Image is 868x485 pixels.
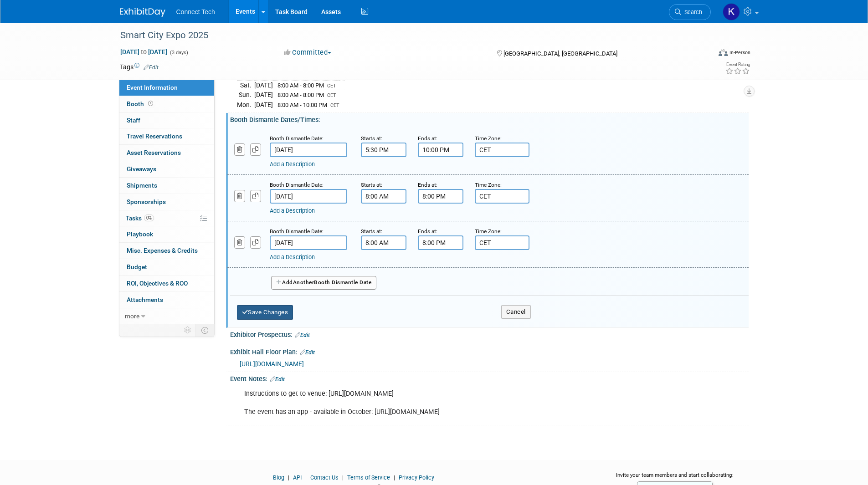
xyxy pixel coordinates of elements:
button: Save Changes [237,305,293,320]
a: Shipments [119,178,214,194]
span: [DATE] [DATE] [120,48,168,56]
td: Sun. [237,90,254,100]
a: Misc. Expenses & Credits [119,243,214,259]
div: Event Rating [725,62,750,67]
input: Date [270,235,347,250]
span: Staff [127,117,140,124]
img: Format-Inperson.png [719,49,728,56]
a: Add a Description [270,161,315,168]
a: Edit [300,349,315,356]
input: End Time [418,189,463,204]
span: Another [293,279,314,286]
span: to [139,48,148,56]
span: [GEOGRAPHIC_DATA], [GEOGRAPHIC_DATA] [503,50,617,57]
button: Cancel [501,305,531,319]
td: Mon. [237,100,254,109]
input: Start Time [361,189,406,204]
td: [DATE] [254,90,273,100]
a: [URL][DOMAIN_NAME] [240,360,304,368]
small: Ends at: [418,135,437,142]
small: Booth Dismantle Date: [270,135,324,142]
span: Budget [127,263,147,271]
span: Shipments [127,182,157,189]
div: Event Notes: [230,372,749,384]
a: Budget [119,259,214,275]
input: Date [270,189,347,204]
span: Connect Tech [176,8,215,15]
div: Event Format [657,47,751,61]
small: Starts at: [361,135,382,142]
img: Kara Price [723,3,740,20]
small: Time Zone: [475,228,502,235]
div: Exhibitor Prospectus: [230,328,749,340]
input: End Time [418,235,463,250]
div: Exhibit Hall Floor Plan: [230,345,749,357]
input: End Time [418,143,463,157]
small: Starts at: [361,182,382,188]
span: | [303,474,309,481]
small: Starts at: [361,228,382,235]
a: Event Information [119,80,214,96]
a: Attachments [119,292,214,308]
a: Sponsorships [119,194,214,210]
span: 0% [144,214,154,221]
div: Instructions to get to venue: [URL][DOMAIN_NAME] The event has an app - available in October: [UR... [238,385,648,421]
span: more [125,312,139,320]
a: Blog [273,474,284,481]
input: Time Zone [475,143,529,157]
td: [DATE] [254,80,273,90]
span: | [391,474,397,481]
a: Contact Us [310,474,339,481]
span: Travel Reservations [127,133,182,140]
img: ExhibitDay [120,8,165,17]
a: Add a Description [270,254,315,260]
span: 8:00 AM - 8:00 PM [277,82,324,89]
td: Sat. [237,80,254,90]
small: Booth Dismantle Date: [270,228,324,235]
a: ROI, Objectives & ROO [119,276,214,291]
a: Edit [144,64,159,71]
a: Tasks0% [119,210,214,226]
a: Staff [119,112,214,128]
span: 8:00 AM - 10:00 PM [277,102,327,108]
span: Booth not reserved yet [146,100,155,107]
span: Tasks [126,214,154,222]
div: In-Person [729,49,750,56]
span: CET [330,102,339,108]
span: | [286,474,292,481]
button: AddAnotherBooth Dismantle Date [271,276,377,290]
span: Asset Reservations [127,149,181,156]
button: Committed [281,48,335,57]
span: Misc. Expenses & Credits [127,247,198,254]
span: Booth [127,100,155,107]
span: Search [681,9,702,15]
input: Date [270,143,347,157]
a: Privacy Policy [399,474,434,481]
small: Ends at: [418,182,437,188]
small: Time Zone: [475,182,502,188]
td: Toggle Event Tabs [195,324,214,336]
span: | [340,474,346,481]
input: Start Time [361,235,406,250]
small: Ends at: [418,228,437,235]
span: CET [327,83,336,89]
a: Terms of Service [347,474,390,481]
span: CET [327,92,336,98]
a: Edit [295,332,310,338]
input: Time Zone [475,189,529,204]
a: Edit [270,376,285,383]
input: Start Time [361,143,406,157]
small: Booth Dismantle Date: [270,182,324,188]
span: ROI, Objectives & ROO [127,280,188,287]
input: Time Zone [475,235,529,250]
a: Search [669,4,711,20]
a: Asset Reservations [119,145,214,161]
a: Add a Description [270,207,315,214]
a: Travel Reservations [119,128,214,144]
a: Playbook [119,226,214,242]
a: Booth [119,96,214,112]
div: Booth Dismantle Dates/Times: [230,113,749,124]
span: Playbook [127,230,153,238]
div: Smart City Expo 2025 [117,27,697,44]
